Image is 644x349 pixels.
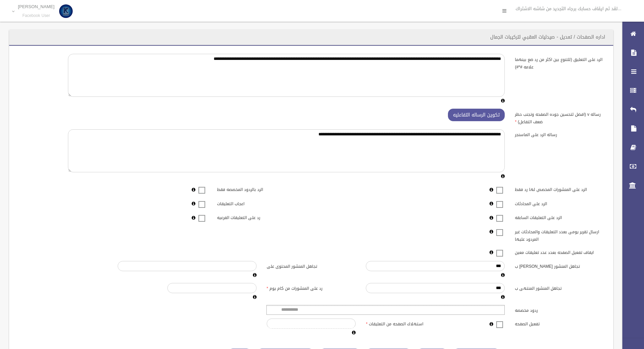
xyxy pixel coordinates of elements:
label: رد على المنشورات من كام يوم [262,283,361,292]
p: [PERSON_NAME] [18,4,54,9]
label: اعجاب التعليقات [212,198,311,208]
header: اداره الصفحات / تعديل - صيدليات العقبي لتركيبات الجمال [482,30,613,44]
button: تكوين الرساله التفاعليه [448,109,505,121]
label: الرد على المحادثات [510,198,609,208]
label: رد على التعليقات الفرعيه [212,212,311,222]
label: تفعيل الصفحه [510,319,609,328]
small: Facebook User [18,13,54,18]
label: تجاهل المنشور المنتهى ب [510,283,609,292]
label: الرد على التعليق (للتنوع بين اكثر من رد ضع بينهما علامه #*#) [510,54,609,71]
label: تجاهل المنشور [PERSON_NAME] ب [510,261,609,270]
label: الرد على المنشورات المخصص لها رد فقط [510,184,609,194]
label: الرد بالردود المخصصه فقط [212,184,311,194]
label: تجاهل المنشور المحتوى على [262,261,361,270]
label: الرد على التعليقات السابقه [510,212,609,222]
label: رساله الرد على الماسنجر [510,129,609,139]
label: رساله v (افضل لتحسين جوده الصفحه وتجنب حظر ضعف التفاعل) [510,109,609,126]
label: ايقاف تفعيل الصفحه بعدد عدد تعليقات معين [510,247,609,256]
label: ردود مخصصه [510,305,609,314]
label: استهلاك الصفحه من التعليقات [361,319,460,328]
label: ارسال تقرير يومى بعدد التعليقات والمحادثات غير المردود عليها [510,226,609,243]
